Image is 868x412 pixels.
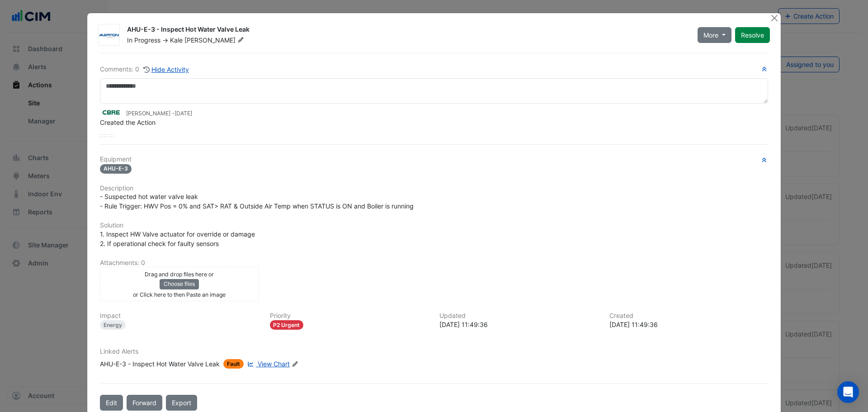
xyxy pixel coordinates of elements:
[258,360,290,368] span: View Chart
[609,312,769,320] h6: Created
[698,27,731,43] button: More
[99,31,119,40] img: Alerton
[184,36,246,45] span: [PERSON_NAME]
[292,361,298,368] fa-icon: Edit Linked Alerts
[127,395,162,411] button: Forward
[160,279,199,289] button: Choose files
[100,222,768,229] h6: Solution
[223,359,244,369] span: Fault
[100,156,768,163] h6: Equipment
[175,110,192,117] span: 2025-07-03 11:49:36
[837,381,859,403] div: Open Intercom Messenger
[127,25,687,36] div: AHU-E-3 - Inspect Hot Water Valve Leak
[100,118,156,126] span: Created the Action
[100,108,123,118] img: CBRE Kyko
[769,13,779,23] button: Close
[100,185,768,192] h6: Description
[100,312,259,320] h6: Impact
[100,64,189,75] div: Comments: 0
[735,27,770,43] button: Resolve
[143,64,189,75] button: Hide Activity
[100,359,220,369] div: AHU-E-3 - Inspect Hot Water Valve Leak
[439,312,599,320] h6: Updated
[170,36,183,44] span: Kale
[126,109,192,118] small: [PERSON_NAME] -
[162,36,168,44] span: ->
[100,259,768,267] h6: Attachments: 0
[145,271,214,278] small: Drag and drop files here or
[609,320,769,329] div: [DATE] 11:49:36
[439,320,599,329] div: [DATE] 11:49:36
[100,395,123,411] button: Edit
[270,320,304,330] div: P2 Urgent
[100,193,414,210] span: - Suspected hot water valve leak - Rule Trigger: HWV Pos = 0% and SAT> RAT & Outside Air Temp whe...
[100,230,255,247] span: 1. Inspect HW Valve actuator for override or damage 2. If operational check for faulty sensors
[166,395,197,411] a: Export
[703,30,718,40] span: More
[133,291,226,298] small: or Click here to then Paste an image
[100,164,132,174] span: AHU-E-3
[270,312,429,320] h6: Priority
[100,320,126,330] div: Energy
[100,348,768,355] h6: Linked Alerts
[245,359,290,369] a: View Chart
[127,36,160,44] span: In Progress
